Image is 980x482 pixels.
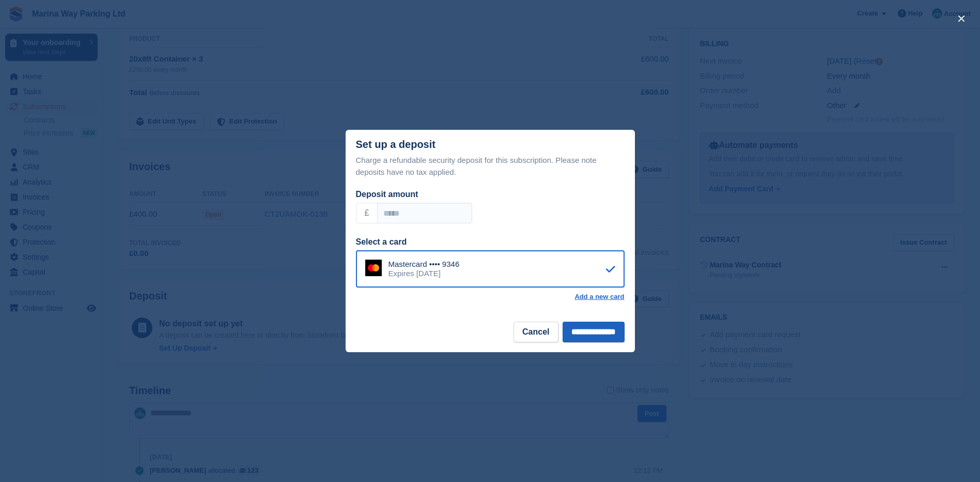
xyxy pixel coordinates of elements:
div: Select a card [356,236,625,248]
a: Add a new card [574,293,624,301]
div: Mastercard •••• 9346 [388,260,460,269]
img: Mastercard Logo [365,260,382,276]
button: close [953,10,970,27]
p: Charge a refundable security deposit for this subscription. Please note deposits have no tax appl... [356,155,625,178]
button: Cancel [514,322,558,342]
div: Expires [DATE] [388,269,460,278]
div: Set up a deposit [356,139,435,150]
label: Deposit amount [356,190,418,199]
